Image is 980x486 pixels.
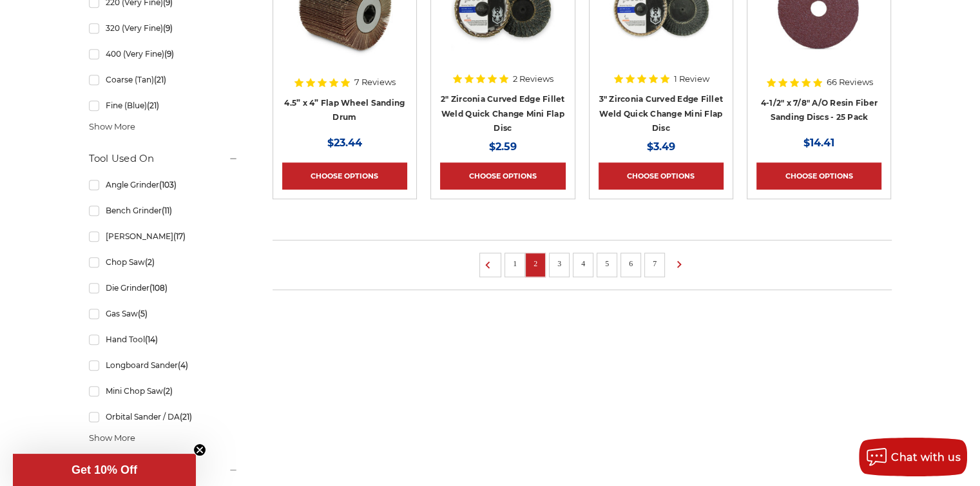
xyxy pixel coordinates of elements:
[89,43,238,65] a: 400 (Very Fine)
[89,354,238,376] a: Longboard Sander
[577,257,590,271] a: 4
[153,75,166,84] span: (21)
[72,463,137,476] span: Get 10% Off
[327,137,362,149] span: $23.44
[89,199,238,222] a: Bench Grinder
[827,78,873,86] span: 66 Reviews
[648,257,661,271] a: 7
[647,141,675,153] span: $3.49
[89,405,238,428] a: Orbital Sander / DA
[441,94,565,133] a: 2" Zirconia Curved Edge Fillet Weld Quick Change Mini Flap Disc
[159,180,176,190] span: (103)
[89,225,238,248] a: [PERSON_NAME]
[89,17,238,39] a: 320 (Very Fine)
[179,412,191,422] span: (21)
[599,94,724,133] a: 3" Zirconia Curved Edge Fillet Weld Quick Change Mini Flap Disc
[508,257,521,271] a: 1
[761,98,878,122] a: 4-1/2" x 7/8" A/O Resin Fiber Sanding Discs - 25 Pack
[440,162,565,190] a: Choose Options
[162,23,172,33] span: (9)
[144,335,157,344] span: (14)
[89,251,238,273] a: Chop Saw
[756,162,881,190] a: Choose Options
[144,257,154,267] span: (2)
[600,257,613,271] a: 5
[149,283,167,293] span: (108)
[599,162,724,190] a: Choose Options
[146,101,159,110] span: (21)
[89,380,238,402] a: Mini Chop Saw
[553,257,566,271] a: 3
[13,454,196,486] div: Get 10% OffClose teaser
[513,75,553,83] span: 2 Reviews
[89,68,238,91] a: Coarse (Tan)
[164,49,173,59] span: (9)
[177,360,187,370] span: (4)
[859,438,967,476] button: Chat with us
[89,277,238,299] a: Die Grinder
[193,443,206,456] button: Close teaser
[89,432,135,445] span: Show More
[89,328,238,351] a: Hand Tool
[162,386,172,396] span: (2)
[354,78,396,86] span: 7 Reviews
[89,94,238,117] a: Fine (Blue)
[284,98,405,122] a: 4.5” x 4” Flap Wheel Sanding Drum
[282,162,407,190] a: Choose Options
[161,206,171,215] span: (11)
[529,257,542,271] a: 2
[891,451,961,463] span: Chat with us
[624,257,637,271] a: 6
[89,121,135,133] span: Show More
[89,151,238,166] h5: Tool Used On
[89,302,238,325] a: Gas Saw
[803,137,834,149] span: $14.41
[489,141,517,153] span: $2.59
[137,309,147,318] span: (5)
[674,75,709,83] span: 1 Review
[173,231,185,241] span: (17)
[89,173,238,196] a: Angle Grinder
